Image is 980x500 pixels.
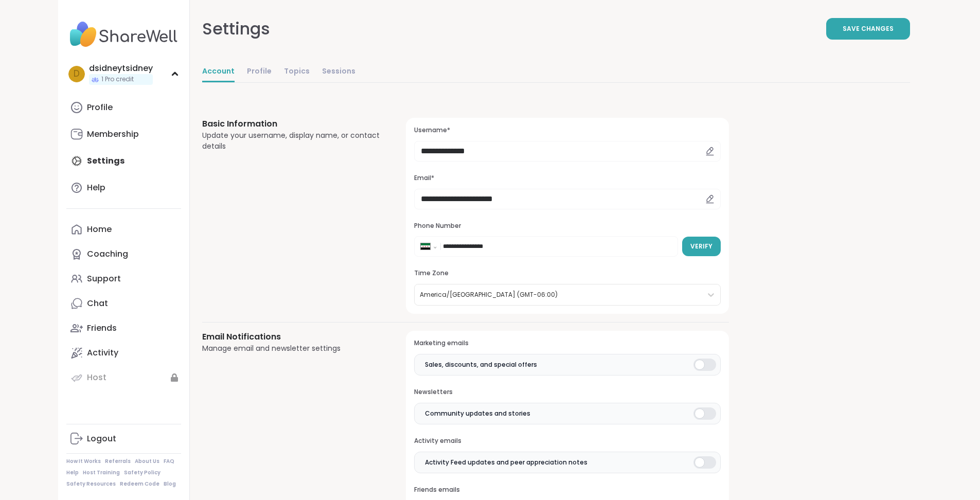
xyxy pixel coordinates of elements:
[414,222,720,230] h3: Phone Number
[682,237,721,256] button: Verify
[66,217,181,242] a: Home
[105,458,131,465] a: Referrals
[89,63,153,74] div: dsidneytsidney
[826,18,910,40] button: Save Changes
[87,273,121,284] div: Support
[66,426,181,451] a: Logout
[120,480,159,488] a: Redeem Code
[66,458,101,465] a: How It Works
[322,62,355,82] a: Sessions
[66,266,181,291] a: Support
[164,458,174,465] a: FAQ
[87,372,106,383] div: Host
[83,469,120,476] a: Host Training
[66,291,181,316] a: Chat
[414,269,720,278] h3: Time Zone
[87,224,112,235] div: Home
[414,388,720,397] h3: Newsletters
[202,331,382,343] h3: Email Notifications
[202,343,382,354] div: Manage email and newsletter settings
[135,458,159,465] a: About Us
[284,62,310,82] a: Topics
[414,437,720,445] h3: Activity emails
[87,182,105,193] div: Help
[74,67,80,81] span: d
[66,242,181,266] a: Coaching
[414,486,720,494] h3: Friends emails
[414,174,720,183] h3: Email*
[101,75,134,84] span: 1 Pro credit
[247,62,272,82] a: Profile
[66,316,181,341] a: Friends
[87,298,108,309] div: Chat
[202,130,382,152] div: Update your username, display name, or contact details
[87,433,116,444] div: Logout
[87,129,139,140] div: Membership
[66,95,181,120] a: Profile
[66,480,116,488] a: Safety Resources
[66,365,181,390] a: Host
[202,118,382,130] h3: Basic Information
[66,341,181,365] a: Activity
[690,242,712,251] span: Verify
[124,469,161,476] a: Safety Policy
[66,122,181,147] a: Membership
[843,24,894,33] span: Save Changes
[425,458,587,467] span: Activity Feed updates and peer appreciation notes
[425,360,537,369] span: Sales, discounts, and special offers
[414,126,720,135] h3: Username*
[87,102,113,113] div: Profile
[87,347,118,359] div: Activity
[66,175,181,200] a: Help
[414,339,720,348] h3: Marketing emails
[425,409,530,418] span: Community updates and stories
[66,16,181,52] img: ShareWell Nav Logo
[66,469,79,476] a: Help
[202,62,235,82] a: Account
[164,480,176,488] a: Blog
[87,248,128,260] div: Coaching
[202,16,270,41] div: Settings
[87,323,117,334] div: Friends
